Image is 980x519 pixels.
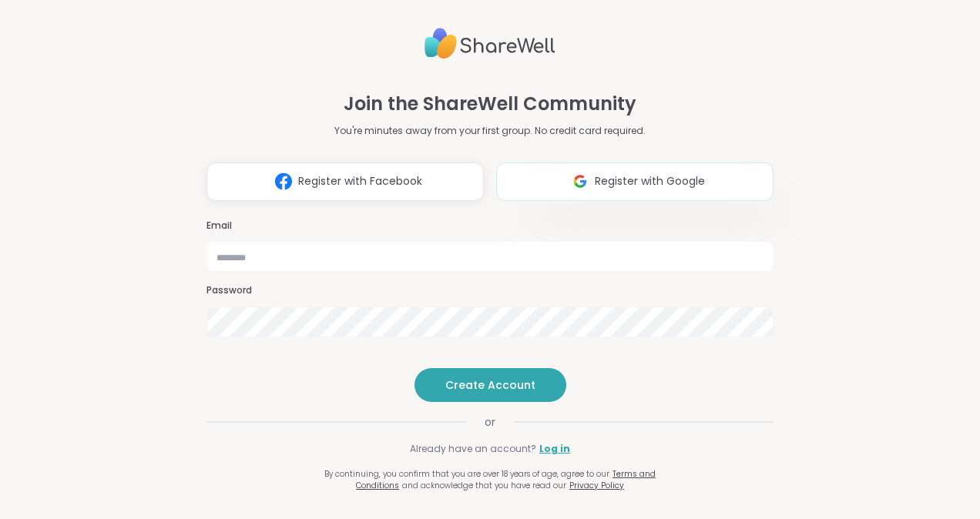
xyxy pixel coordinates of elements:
[466,414,514,430] span: or
[566,167,595,196] img: ShareWell Logomark
[356,468,656,491] a: Terms and Conditions
[569,480,624,491] a: Privacy Policy
[402,480,566,491] span: and acknowledge that you have read our
[206,284,774,297] h3: Password
[206,162,484,201] button: Register with Facebook
[324,468,609,480] span: By continuing, you confirm that you are over 18 years of age, agree to our
[269,167,298,196] img: ShareWell Logomark
[298,173,422,189] span: Register with Facebook
[344,90,636,118] h1: Join the ShareWell Community
[334,124,646,138] p: You're minutes away from your first group. No credit card required.
[206,219,774,233] h3: Email
[539,442,570,456] a: Log in
[496,162,774,201] button: Register with Google
[445,377,535,393] span: Create Account
[414,368,566,402] button: Create Account
[595,173,705,189] span: Register with Google
[410,442,536,456] span: Already have an account?
[425,22,555,65] img: ShareWell Logo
